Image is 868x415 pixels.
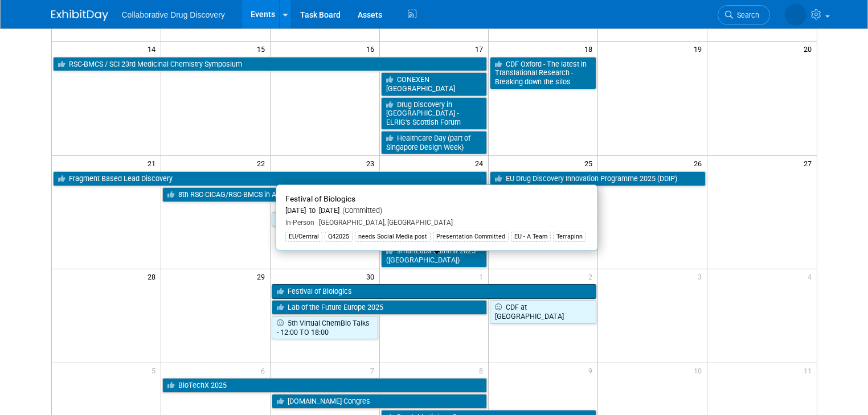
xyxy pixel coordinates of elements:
span: 17 [474,42,488,56]
span: [GEOGRAPHIC_DATA], [GEOGRAPHIC_DATA] [314,219,453,227]
span: 21 [146,156,161,170]
a: 5th Virtual ChemBio Talks - 12:00 TO 18:00 [272,316,378,339]
span: 25 [583,156,597,170]
a: CONEXEN [GEOGRAPHIC_DATA] [381,72,488,96]
div: Terrapinn [553,232,586,242]
div: Q42025 [325,232,353,242]
div: Presentation Committed [433,232,509,242]
span: 14 [146,42,161,56]
span: 10 [693,363,707,377]
a: AI for Pharma & Healthcare [272,212,597,227]
span: 7 [369,363,379,377]
div: needs Social Media post [355,232,431,242]
a: Fragment Based Lead Discovery [53,171,488,186]
div: EU/Central [285,232,322,242]
a: Lab of the Future Europe 2025 [272,300,488,315]
span: 15 [256,42,270,56]
span: 22 [256,156,270,170]
span: 1 [478,269,488,283]
img: ExhibitDay [51,10,108,21]
span: 27 [803,156,817,170]
a: CDF at [GEOGRAPHIC_DATA] [490,300,596,323]
span: 6 [260,363,270,377]
a: Healthcare Day (part of Singapore Design Week) [381,131,488,154]
span: 24 [474,156,488,170]
a: CDF Oxford - The latest in Translational Research - Breaking down the silos [490,57,596,89]
span: 18 [583,42,597,56]
a: EU Drug Discovery Innovation Programme 2025 (DDIP) [490,171,706,186]
a: smartLabs Summit 2025 ([GEOGRAPHIC_DATA]) [381,244,488,267]
a: Festival of Biologics [272,284,597,299]
span: 28 [146,269,161,283]
a: Search [718,5,770,25]
span: 8 [478,363,488,377]
span: 3 [697,269,707,283]
a: RSC-BMCS / SCI 23rd Medicinal Chemistry Symposium [53,57,488,72]
span: 2 [587,269,597,283]
span: 26 [693,156,707,170]
a: BioTechX 2025 [162,378,488,393]
span: 16 [365,42,379,56]
span: 29 [256,269,270,283]
a: 8th RSC-CICAG/RSC-BMCS in Artificial Intelligence in Chemistry [162,187,488,202]
span: 9 [587,363,597,377]
img: Amanda Briggs [785,4,806,26]
span: 11 [803,363,817,377]
span: 20 [803,42,817,56]
span: 30 [365,269,379,283]
div: EU - A Team [511,232,551,242]
span: 4 [806,269,817,283]
div: [DATE] to [DATE] [285,206,588,216]
span: (Committed) [339,206,382,215]
a: Drug Discovery in [GEOGRAPHIC_DATA] - ELRIG’s Scottish Forum [381,97,488,130]
span: In-Person [285,219,314,227]
span: Search [733,11,759,19]
a: [DOMAIN_NAME] Congres [272,394,488,409]
span: Collaborative Drug Discovery [122,10,225,19]
span: 23 [365,156,379,170]
span: Festival of Biologics [285,194,355,203]
span: 19 [693,42,707,56]
span: 5 [150,363,161,377]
